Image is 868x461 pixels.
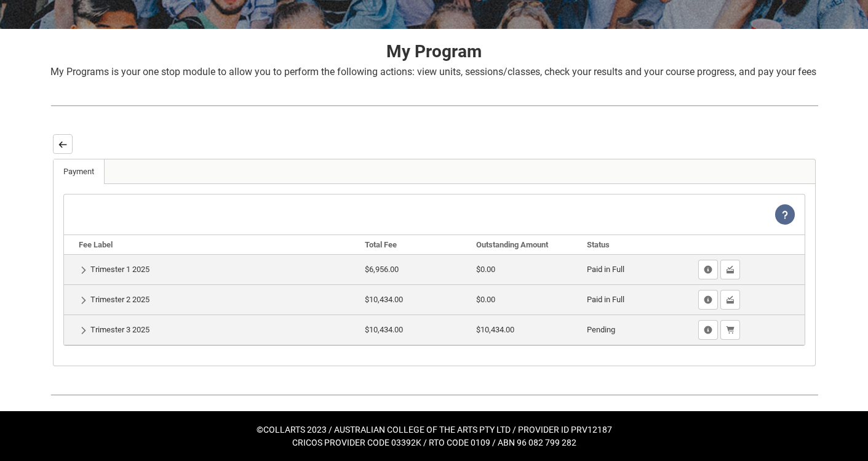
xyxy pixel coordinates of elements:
lightning-formatted-number: $10,434.00 [365,325,403,334]
td: Paid in Full [582,284,693,315]
lightning-formatted-number: $0.00 [476,265,495,274]
td: Trimester 1 2025 [64,254,360,284]
button: Pay Now [720,320,740,340]
td: Pending [582,315,693,345]
button: Show Fee Lines [698,290,718,310]
span: My Programs is your one stop module to allow you to perform the following actions: view units, se... [50,66,816,78]
button: Show Fee Lines [698,320,718,340]
button: Show Fee Lines [698,260,718,279]
lightning-formatted-number: $0.00 [476,295,495,304]
lightning-formatted-number: $10,434.00 [476,325,514,334]
td: Paid in Full [582,254,693,284]
button: Back [53,134,73,154]
lightning-icon: View Help [775,204,795,225]
lightning-formatted-number: $10,434.00 [365,295,403,304]
b: Outstanding Amount [476,240,548,249]
img: REDU_GREY_LINE [50,388,818,401]
strong: My Program [386,41,482,62]
button: Show Past Payments [720,260,740,279]
td: Trimester 3 2025 [64,315,360,345]
b: Total Fee [365,240,397,249]
b: Fee Label [79,240,113,249]
button: Show Past Payments [720,290,740,310]
button: Show Details [79,325,89,335]
img: REDU_GREY_LINE [50,99,818,112]
b: Status [587,240,610,249]
button: Show Details [79,265,89,275]
button: Show Details [79,295,89,305]
lightning-formatted-number: $6,956.00 [365,265,399,274]
td: Trimester 2 2025 [64,284,360,315]
a: Payment [54,159,105,184]
span: View Help [775,209,795,218]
